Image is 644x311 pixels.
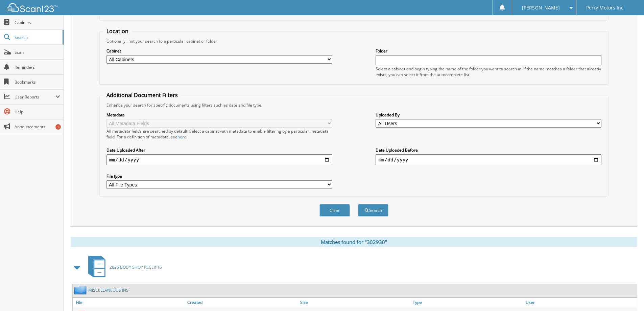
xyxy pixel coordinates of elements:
[299,298,411,307] a: Size
[15,64,60,70] span: Reminders
[73,298,186,307] a: File
[15,124,60,130] span: Announcements
[106,112,332,118] label: Metadata
[15,109,60,115] span: Help
[319,204,350,217] button: Clear
[15,35,59,40] span: Search
[106,48,332,54] label: Cabinet
[106,147,332,153] label: Date Uploaded After
[376,147,601,153] label: Date Uploaded Before
[376,112,601,118] label: Uploaded By
[411,298,524,307] a: Type
[358,204,388,217] button: Search
[7,3,57,12] img: scan123-logo-white.svg
[376,48,601,54] label: Folder
[103,27,132,35] legend: Location
[106,128,332,140] div: All metadata fields are searched by default. Select a cabinet with metadata to enable filtering b...
[106,173,332,179] label: File type
[88,287,128,293] a: MISCELLANEOUS INS
[103,102,605,108] div: Enhance your search for specific documents using filters such as date and file type.
[15,20,60,25] span: Cabinets
[376,66,601,77] div: Select a cabinet and begin typing the name of the folder you want to search in. If the name match...
[522,6,560,10] span: [PERSON_NAME]
[15,94,55,100] span: User Reports
[71,237,637,247] div: Matches found for "302930"
[15,49,60,55] span: Scan
[15,79,60,85] span: Bookmarks
[103,91,181,99] legend: Additional Document Filters
[376,154,601,165] input: end
[177,134,186,140] a: here
[110,264,162,270] span: 2025 BODY SHOP RECEIPTS
[103,38,605,44] div: Optionally limit your search to a particular cabinet or folder
[74,286,88,294] img: folder2.png
[84,254,162,281] a: 2025 BODY SHOP RECEIPTS
[55,124,61,130] div: 1
[186,298,299,307] a: Created
[524,298,637,307] a: User
[106,154,332,165] input: start
[586,6,623,10] span: Perry Motors Inc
